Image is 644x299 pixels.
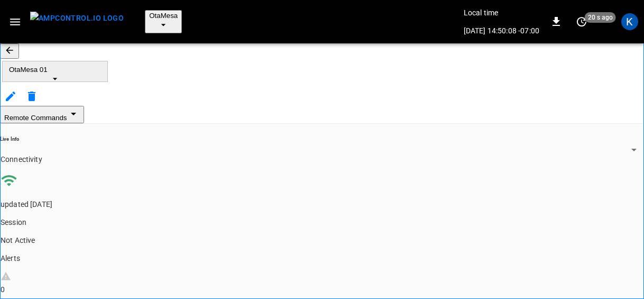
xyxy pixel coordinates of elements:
p: Alerts [1,253,644,264]
p: Local time [464,7,539,18]
p: Connectivity [1,154,644,165]
img: ampcontrol.io logo [30,12,124,25]
button: OtaMesa [145,10,182,33]
button: OtaMesa 01 [2,61,108,82]
span: 20 s ago [585,12,616,23]
span: OtaMesa [149,12,178,20]
span: OtaMesa 01 [9,66,101,74]
p: Not Active [1,235,644,246]
button: set refresh interval [573,13,590,30]
div: 0 [1,284,644,295]
p: [DATE] 14:50:08 -07:00 [464,25,539,36]
div: profile-icon [621,13,638,30]
button: menu [26,8,128,35]
span: updated [DATE] [1,200,52,209]
p: Session [1,217,644,228]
